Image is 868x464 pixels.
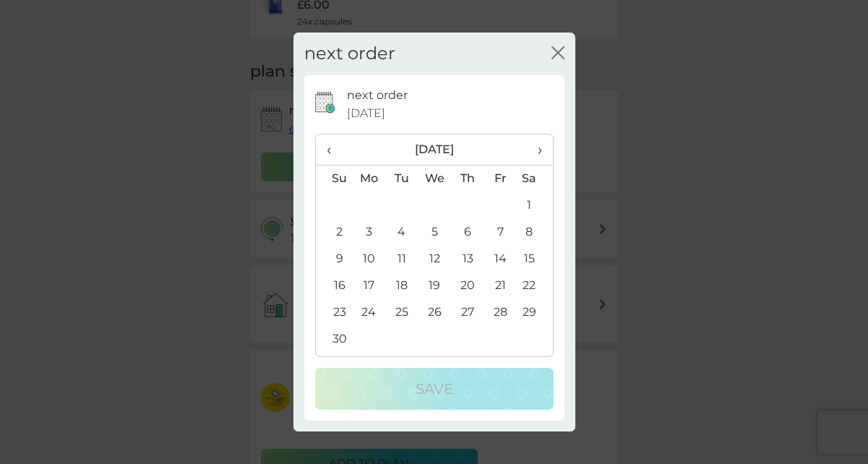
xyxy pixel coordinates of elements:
[316,246,353,272] td: 9
[451,272,484,299] td: 20
[418,219,451,246] td: 5
[327,134,342,165] span: ‹
[484,272,517,299] td: 21
[551,46,564,61] button: close
[451,299,484,326] td: 27
[418,165,451,192] th: We
[484,165,517,192] th: Fr
[418,299,451,326] td: 26
[316,165,353,192] th: Su
[516,272,552,299] td: 22
[418,246,451,272] td: 12
[316,219,353,246] td: 2
[353,299,386,326] td: 24
[353,272,386,299] td: 17
[516,246,552,272] td: 15
[316,326,353,353] td: 30
[347,86,408,105] p: next order
[484,246,517,272] td: 14
[385,219,418,246] td: 4
[316,299,353,326] td: 23
[527,134,541,165] span: ›
[315,368,554,410] button: Save
[385,165,418,192] th: Tu
[353,165,386,192] th: Mo
[516,165,552,192] th: Sa
[451,219,484,246] td: 6
[484,219,517,246] td: 7
[347,104,385,123] span: [DATE]
[353,246,386,272] td: 10
[353,219,386,246] td: 3
[418,272,451,299] td: 19
[304,43,395,64] h2: next order
[316,272,353,299] td: 16
[416,377,453,400] p: Save
[451,246,484,272] td: 13
[385,299,418,326] td: 25
[516,192,552,219] td: 1
[353,134,517,166] th: [DATE]
[451,165,484,192] th: Th
[385,272,418,299] td: 18
[516,299,552,326] td: 29
[385,246,418,272] td: 11
[484,299,517,326] td: 28
[516,219,552,246] td: 8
